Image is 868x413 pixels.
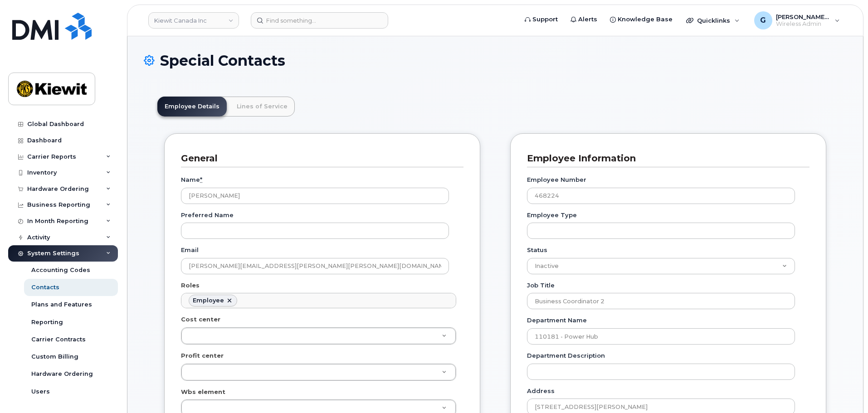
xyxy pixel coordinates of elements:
[181,246,199,254] label: Email
[527,175,586,184] label: Employee Number
[527,387,555,395] label: Address
[200,176,202,183] abbr: required
[181,281,200,290] label: Roles
[157,97,227,117] a: Employee Details
[527,281,555,290] label: Job Title
[527,246,547,254] label: Status
[144,53,847,68] h1: Special Contacts
[181,351,224,360] label: Profit center
[527,351,605,360] label: Department Description
[181,388,225,396] label: Wbs element
[527,152,803,165] h3: Employee Information
[193,297,224,304] div: Employee
[181,315,220,324] label: Cost center
[181,152,457,165] h3: General
[181,211,234,219] label: Preferred Name
[527,316,587,325] label: Department Name
[181,175,202,184] label: Name
[229,97,295,117] a: Lines of Service
[527,211,577,219] label: Employee Type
